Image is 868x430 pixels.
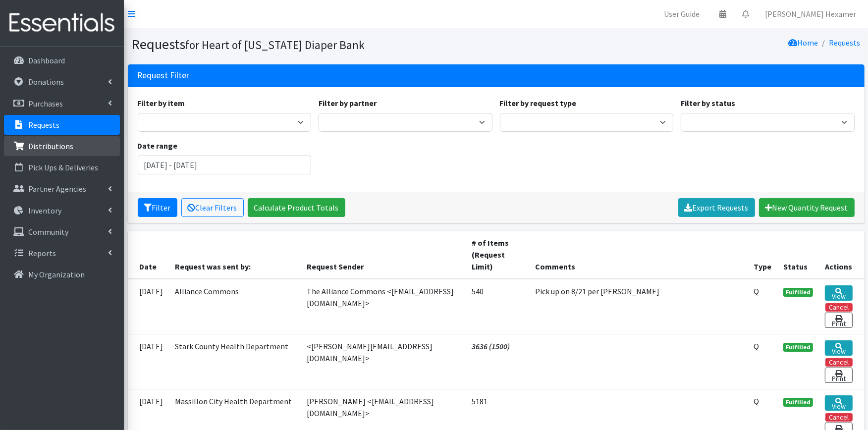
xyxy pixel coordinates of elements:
p: Dashboard [28,55,65,65]
td: Stark County Health Department [169,334,301,389]
th: Status [777,231,819,279]
a: Home [789,38,818,48]
p: Purchases [28,99,63,108]
abbr: Quantity [754,286,759,296]
a: View [825,340,853,356]
button: Cancel [825,358,853,367]
abbr: Quantity [754,396,759,406]
a: User Guide [656,4,707,24]
abbr: Quantity [754,341,759,351]
span: Fulfilled [783,288,813,297]
a: Export Requests [678,198,755,217]
a: Dashboard [4,51,120,70]
a: Community [4,222,120,242]
th: Comments [529,231,748,279]
button: Cancel [825,413,853,422]
th: Request was sent by: [169,231,301,279]
p: Community [28,227,68,237]
td: [DATE] [128,334,169,389]
td: 540 [466,279,529,334]
a: Inventory [4,201,120,220]
img: HumanEssentials [4,6,120,40]
a: View [825,285,853,301]
a: Requests [829,38,861,48]
button: Filter [138,198,177,217]
a: Donations [4,72,120,92]
a: Calculate Product Totals [248,198,345,217]
p: Donations [28,77,64,87]
p: Pick Ups & Deliveries [28,162,98,172]
button: Cancel [825,303,853,312]
label: Filter by status [681,97,735,109]
label: Date range [138,140,178,152]
input: January 1, 2011 - December 31, 2011 [138,156,312,174]
a: View [825,395,853,411]
a: Partner Agencies [4,179,120,199]
a: My Organization [4,265,120,284]
td: <[PERSON_NAME][EMAIL_ADDRESS][DOMAIN_NAME]> [301,334,466,389]
p: Inventory [28,206,61,215]
span: Fulfilled [783,398,813,407]
th: # of Items (Request Limit) [466,231,529,279]
a: [PERSON_NAME] Hexamer [757,4,864,24]
p: Partner Agencies [28,184,86,194]
label: Filter by item [138,97,185,109]
a: Print [825,368,853,383]
label: Filter by request type [500,97,577,109]
a: Clear Filters [181,198,244,217]
label: Filter by partner [319,97,377,109]
a: New Quantity Request [759,198,855,217]
th: Date [128,231,169,279]
p: My Organization [28,269,85,279]
td: Pick up on 8/21 per [PERSON_NAME] [529,279,748,334]
th: Actions [819,231,865,279]
p: Reports [28,248,56,258]
a: Pick Ups & Deliveries [4,158,120,177]
a: Purchases [4,94,120,113]
h1: Requests [132,36,492,53]
a: Print [825,313,853,328]
h3: Request Filter [138,70,190,81]
a: Distributions [4,136,120,156]
small: for Heart of [US_STATE] Diaper Bank [186,38,365,52]
span: Fulfilled [783,343,813,352]
td: 3636 (1500) [466,334,529,389]
a: Reports [4,243,120,263]
th: Request Sender [301,231,466,279]
td: [DATE] [128,279,169,334]
p: Distributions [28,141,73,151]
p: Requests [28,120,59,130]
td: The Alliance Commons <[EMAIL_ADDRESS][DOMAIN_NAME]> [301,279,466,334]
th: Type [748,231,777,279]
td: Alliance Commons [169,279,301,334]
a: Requests [4,115,120,135]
